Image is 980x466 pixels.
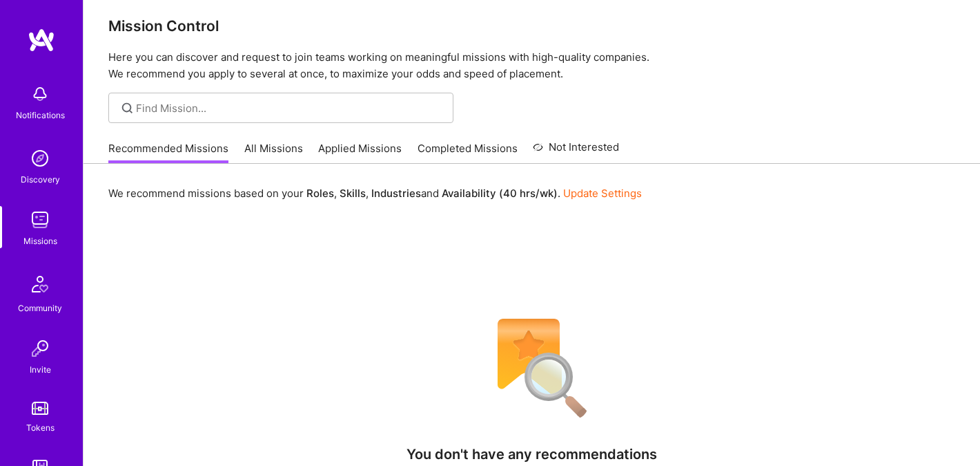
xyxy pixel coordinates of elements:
div: Invite [30,362,51,377]
h4: You don't have any recommendations [406,446,657,463]
b: Availability (40 hrs/wk) [442,187,558,200]
b: Skills [340,187,366,200]
a: Update Settings [563,187,642,200]
a: All Missions [244,141,303,164]
img: teamwork [26,206,54,234]
b: Industries [371,187,421,200]
input: Find Mission... [136,101,443,115]
a: Not Interested [533,139,619,164]
div: Tokens [26,420,55,435]
img: logo [28,28,55,53]
a: Applied Missions [318,141,402,164]
h3: Mission Control [108,17,955,35]
a: Completed Missions [418,141,518,164]
div: Community [18,301,62,315]
img: Community [23,268,57,301]
div: Missions [23,234,57,248]
b: Roles [306,187,334,200]
img: Invite [26,335,54,362]
i: icon SearchGrey [119,100,135,116]
p: Here you can discover and request to join teams working on meaningful missions with high-quality ... [108,49,955,82]
img: No Results [473,310,591,427]
div: Discovery [21,172,60,187]
img: tokens [32,402,48,415]
img: bell [26,80,54,108]
p: We recommend missions based on your , , and . [108,186,642,201]
img: discovery [26,145,54,172]
div: Notifications [16,108,65,122]
a: Recommended Missions [108,141,228,164]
